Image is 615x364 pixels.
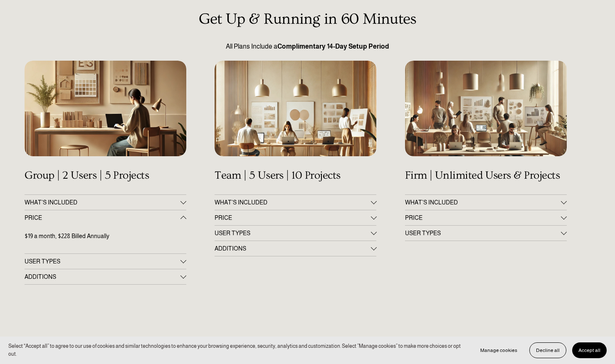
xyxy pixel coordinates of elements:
[405,226,567,241] button: USER TYPES
[25,232,186,241] p: $19 a month, $228 Billed Annually
[25,273,180,280] span: ADDITIONS
[215,245,370,252] span: ADDITIONS
[405,195,567,210] button: WHAT’S INCLUDED
[215,241,376,256] button: ADDITIONS
[25,225,186,253] div: PRICE
[215,214,370,221] span: PRICE
[215,169,376,182] h4: Team | 5 Users | 10 Projects
[536,347,560,353] span: Decline all
[8,342,466,358] p: Select “Accept all” to agree to our use of cookies and similar technologies to enhance your brows...
[480,347,517,353] span: Manage cookies
[25,195,186,210] button: WHAT'S INCLUDED
[215,199,370,206] span: WHAT'S INCLUDED
[25,269,186,284] button: ADDITIONS
[25,210,186,225] button: PRICE
[25,42,590,52] p: All Plans Include a
[277,43,389,50] strong: Complimentary 14-Day Setup Period
[405,199,561,206] span: WHAT’S INCLUDED
[215,230,370,236] span: USER TYPES
[25,214,180,221] span: PRICE
[405,210,567,225] button: PRICE
[572,342,607,358] button: Accept all
[405,230,561,236] span: USER TYPES
[215,226,376,241] button: USER TYPES
[25,258,180,265] span: USER TYPES
[25,169,186,182] h4: Group | 2 Users | 5 Projects
[529,342,566,358] button: Decline all
[25,254,186,269] button: USER TYPES
[215,195,376,210] button: WHAT'S INCLUDED
[215,210,376,225] button: PRICE
[405,214,561,221] span: PRICE
[474,342,524,358] button: Manage cookies
[578,347,600,353] span: Accept all
[25,10,590,28] h3: Get Up & Running in 60 Minutes
[405,169,567,182] h4: Firm | Unlimited Users & Projects
[25,199,180,206] span: WHAT'S INCLUDED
